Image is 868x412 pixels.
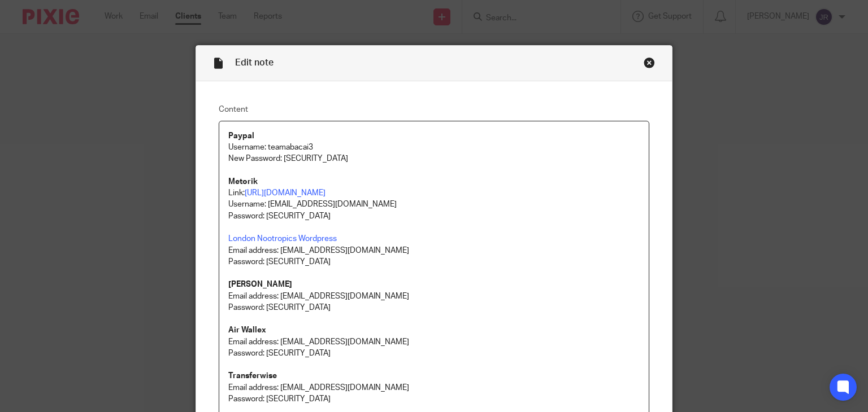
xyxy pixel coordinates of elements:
div: Close this dialog window [644,57,655,68]
p: Password: [SECURITY_DATA] [228,211,640,222]
p: Link: [228,187,640,199]
strong: Air Wallex [228,326,266,334]
a: London Nootropics Wordpress [228,235,337,243]
p: Email address: [EMAIL_ADDRESS][DOMAIN_NAME] [228,382,640,393]
strong: [PERSON_NAME] [228,280,292,288]
p: New Password: [SECURITY_DATA] [228,153,640,176]
strong: Paypal [228,132,254,140]
p: Password: [SECURITY_DATA] [228,256,640,268]
strong: Metorik [228,178,258,186]
p: Password: [SECURITY_DATA] [228,302,640,313]
p: Email address: [EMAIL_ADDRESS][DOMAIN_NAME] [228,245,640,256]
p: Password: [SECURITY_DATA] [228,393,640,405]
label: Content [219,104,650,115]
p: Email address: [EMAIL_ADDRESS][DOMAIN_NAME] [228,291,640,302]
a: [URL][DOMAIN_NAME] [245,189,325,197]
strong: Transferwise [228,372,277,380]
p: Username: [EMAIL_ADDRESS][DOMAIN_NAME] [228,199,640,210]
span: Edit note [235,58,274,67]
p: Username: teamabacai3 [228,142,640,153]
p: Email address: [EMAIL_ADDRESS][DOMAIN_NAME] [228,336,640,348]
p: Password: [SECURITY_DATA] [228,348,640,359]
